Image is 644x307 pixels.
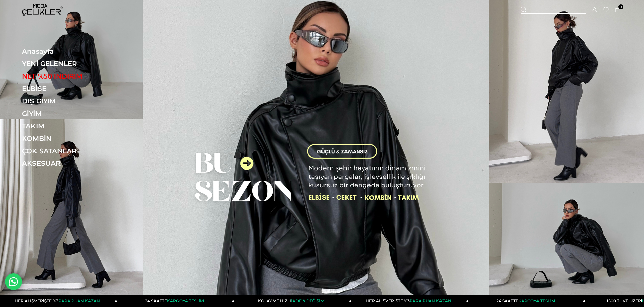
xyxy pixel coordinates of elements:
[615,8,620,13] a: 0
[58,298,100,303] span: PARA PUAN KAZAN
[117,295,234,307] a: 24 SAATTEKARGOYA TESLİM
[22,110,115,118] a: GİYİM
[351,295,468,307] a: HER ALIŞVERİŞTE %3PARA PUAN KAZAN
[518,298,555,303] span: KARGOYA TESLİM
[22,147,115,155] a: ÇOK SATANLAR
[22,60,115,68] a: YENİ GELENLER
[618,4,623,9] span: 0
[291,298,325,303] span: İADE & DEĞİŞİM!
[410,298,451,303] span: PARA PUAN KAZAN
[22,85,115,93] a: ELBİSE
[22,134,115,143] a: KOMBİN
[22,47,115,55] a: Anasayfa
[22,72,115,80] a: NET %50 İNDİRİM
[22,97,115,105] a: DIŞ GİYİM
[234,295,351,307] a: KOLAY VE HIZLIİADE & DEĞİŞİM!
[22,4,63,16] img: logo
[167,298,204,303] span: KARGOYA TESLİM
[469,295,586,307] a: 24 SAATTEKARGOYA TESLİM
[22,159,115,167] a: AKSESUAR
[22,122,115,130] a: TAKIM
